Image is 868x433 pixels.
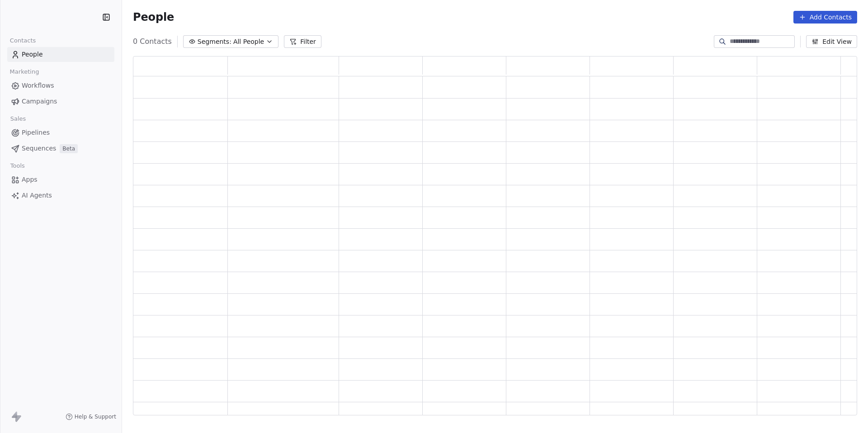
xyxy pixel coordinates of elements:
[66,413,116,420] a: Help & Support
[806,35,857,48] button: Edit View
[7,172,114,187] a: Apps
[7,125,114,140] a: Pipelines
[6,65,43,79] span: Marketing
[22,50,43,59] span: People
[22,81,54,90] span: Workflows
[7,141,114,156] a: SequencesBeta
[22,175,38,184] span: Apps
[7,78,114,93] a: Workflows
[6,112,30,126] span: Sales
[7,188,114,203] a: AI Agents
[7,47,114,62] a: People
[22,128,50,137] span: Pipelines
[75,413,116,420] span: Help & Support
[233,37,264,47] span: All People
[793,11,857,24] button: Add Contacts
[22,97,57,106] span: Campaigns
[22,144,56,153] span: Sequences
[6,34,40,47] span: Contacts
[7,94,114,109] a: Campaigns
[198,37,231,47] span: Segments:
[60,144,78,153] span: Beta
[133,36,172,47] span: 0 Contacts
[6,159,28,173] span: Tools
[133,10,174,24] span: People
[284,35,321,48] button: Filter
[22,191,52,200] span: AI Agents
